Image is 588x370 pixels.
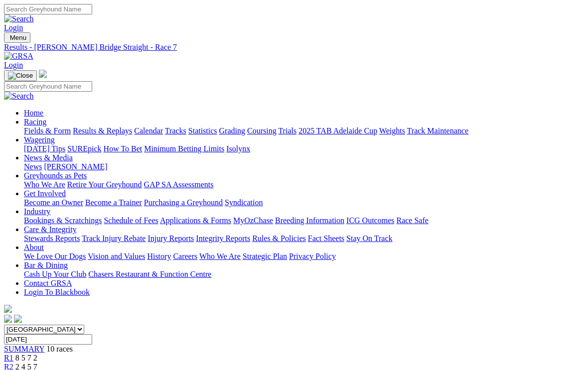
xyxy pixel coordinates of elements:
a: Become an Owner [24,198,83,207]
a: Syndication [225,198,263,207]
img: logo-grsa-white.png [39,70,47,78]
a: Injury Reports [147,234,194,243]
a: Who We Are [199,252,241,260]
a: Track Injury Rebate [82,234,146,243]
a: Grading [219,126,245,135]
a: About [24,243,44,251]
div: Racing [24,126,584,135]
a: Wagering [24,135,55,144]
a: Statistics [188,126,217,135]
a: Schedule of Fees [104,216,158,225]
a: Retire Your Greyhound [67,180,142,189]
a: Cash Up Your Club [24,270,86,278]
img: Search [4,92,34,101]
a: SUREpick [67,144,101,153]
a: Get Involved [24,189,66,198]
div: Care & Integrity [24,234,584,243]
a: Login [4,23,23,32]
img: facebook.svg [4,315,12,323]
a: Fields & Form [24,126,71,135]
a: Trials [278,126,296,135]
a: News [24,162,42,171]
a: SUMMARY [4,345,44,353]
a: Contact GRSA [24,279,72,287]
a: Stay On Track [346,234,392,243]
a: Privacy Policy [289,252,336,260]
a: Results - [PERSON_NAME] Bridge Straight - Race 7 [4,43,584,52]
a: Strategic Plan [243,252,287,260]
input: Search [4,4,92,14]
img: Close [8,72,33,80]
a: We Love Our Dogs [24,252,86,260]
a: Rules & Policies [252,234,306,243]
a: Who We Are [24,180,65,189]
a: Bar & Dining [24,261,68,269]
a: Login To Blackbook [24,288,90,296]
a: Track Maintenance [407,126,468,135]
a: MyOzChase [233,216,273,225]
a: Chasers Restaurant & Function Centre [88,270,211,278]
a: Purchasing a Greyhound [144,198,223,207]
div: Get Involved [24,198,584,207]
img: GRSA [4,52,33,61]
div: News & Media [24,162,584,171]
a: Become a Trainer [85,198,142,207]
a: Care & Integrity [24,225,77,234]
a: [DATE] Tips [24,144,65,153]
a: Stewards Reports [24,234,80,243]
a: Login [4,61,23,69]
a: Calendar [134,126,163,135]
a: R1 [4,354,13,362]
a: Industry [24,207,50,216]
a: 2025 TAB Adelaide Cup [298,126,377,135]
a: Racing [24,118,46,126]
a: Isolynx [226,144,250,153]
a: Tracks [165,126,186,135]
a: Home [24,109,43,117]
div: Industry [24,216,584,225]
a: Race Safe [396,216,428,225]
div: Bar & Dining [24,270,584,279]
a: Weights [379,126,405,135]
a: Vision and Values [88,252,145,260]
a: Fact Sheets [308,234,344,243]
a: Greyhounds as Pets [24,171,87,180]
input: Select date [4,334,92,345]
button: Toggle navigation [4,70,37,81]
a: ICG Outcomes [346,216,394,225]
div: Greyhounds as Pets [24,180,584,189]
a: GAP SA Assessments [144,180,214,189]
a: How To Bet [104,144,143,153]
span: 10 races [46,345,73,353]
a: [PERSON_NAME] [44,162,107,171]
img: twitter.svg [14,315,22,323]
a: Results & Replays [73,126,132,135]
span: 8 5 7 2 [15,354,37,362]
div: About [24,252,584,261]
div: Wagering [24,144,584,153]
a: News & Media [24,153,73,162]
a: Careers [173,252,197,260]
span: Menu [10,34,26,41]
a: History [147,252,171,260]
a: Integrity Reports [196,234,250,243]
img: Search [4,14,34,23]
a: Bookings & Scratchings [24,216,102,225]
a: Breeding Information [275,216,344,225]
button: Toggle navigation [4,32,30,43]
a: Minimum Betting Limits [144,144,224,153]
img: logo-grsa-white.png [4,305,12,313]
input: Search [4,81,92,92]
a: Coursing [247,126,277,135]
a: Applications & Forms [160,216,231,225]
